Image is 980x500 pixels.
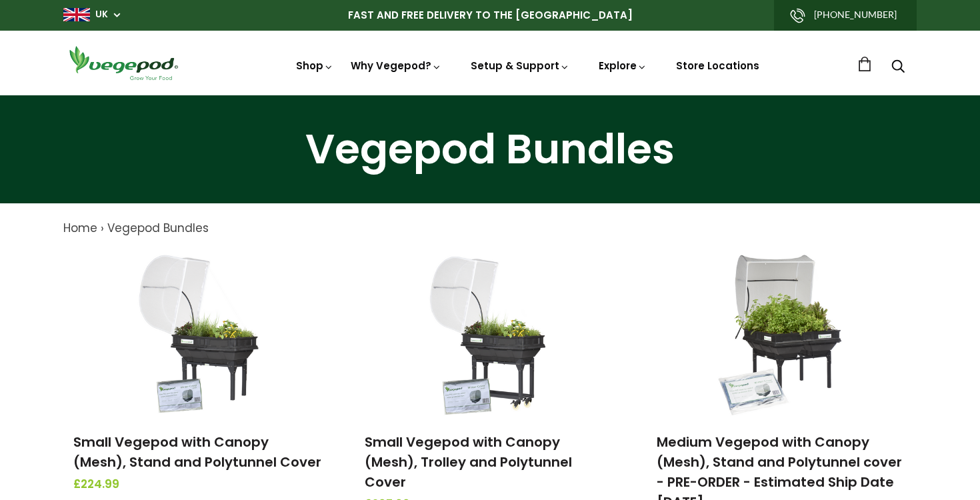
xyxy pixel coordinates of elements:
[101,220,104,236] span: ›
[351,59,441,73] a: Why Vegepod?
[599,59,647,73] a: Explore
[63,220,97,236] a: Home
[711,251,851,417] img: Medium Vegepod with Canopy (Mesh), Stand and Polytunnel cover - PRE-ORDER - Estimated Ship Date S...
[95,8,108,21] a: UK
[63,220,917,237] nav: breadcrumbs
[73,433,321,471] a: Small Vegepod with Canopy (Mesh), Stand and Polytunnel Cover
[365,433,572,491] a: Small Vegepod with Canopy (Mesh), Trolley and Polytunnel Cover
[676,59,759,73] a: Store Locations
[891,61,905,75] a: Search
[63,8,90,21] img: gb_large.png
[129,251,269,417] img: Small Vegepod with Canopy (Mesh), Stand and Polytunnel Cover
[107,220,209,236] a: Vegepod Bundles
[471,59,569,73] a: Setup & Support
[420,251,560,417] img: Small Vegepod with Canopy (Mesh), Trolley and Polytunnel Cover
[17,129,963,170] h1: Vegepod Bundles
[296,59,333,73] a: Shop
[73,476,323,493] span: £224.99
[63,44,183,82] img: Vegepod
